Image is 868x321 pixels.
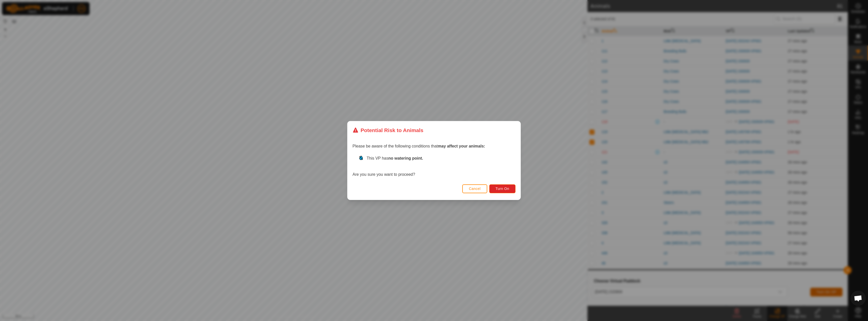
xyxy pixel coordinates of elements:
span: This VP has [367,156,423,160]
div: Potential Risk to Animals [352,126,423,134]
strong: no watering point. [388,156,423,160]
div: Open chat [851,291,866,306]
button: Cancel [462,184,487,193]
div: Are you sure you want to proceed? [352,155,516,178]
span: Turn On [496,187,509,191]
strong: may affect your animals: [438,144,485,148]
button: Turn On [489,184,516,193]
span: Please be aware of the following conditions that [352,144,485,148]
span: Cancel [469,187,481,191]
